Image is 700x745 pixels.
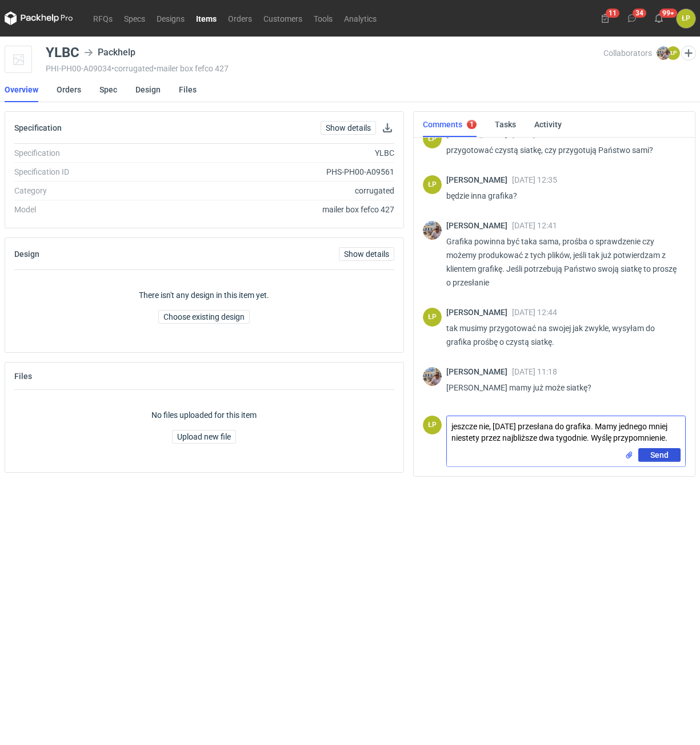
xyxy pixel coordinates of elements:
button: 11 [596,9,614,27]
button: Send [638,448,681,462]
button: Choose existing design [158,310,250,324]
span: [DATE] 12:35 [512,175,557,184]
a: Design [135,77,161,102]
a: Show details [339,247,394,261]
div: PHI-PH00-A09034 [46,64,603,73]
div: Łukasz Postawa [423,175,442,194]
span: Collaborators [603,49,652,58]
div: YLBC [46,46,79,59]
div: Łukasz Postawa [423,130,442,148]
img: Michał Palasek [423,221,442,240]
div: Łukasz Postawa [423,308,442,327]
span: [DATE] 12:41 [512,221,557,230]
a: Tools [308,11,338,25]
div: corrugated [166,185,394,196]
figcaption: ŁP [423,130,442,148]
h2: Files [14,372,32,381]
a: RFQs [87,11,118,25]
figcaption: ŁP [423,175,442,194]
svg: Packhelp Pro [5,11,73,25]
a: Customers [258,11,308,25]
img: Michał Palasek [423,367,442,386]
a: Analytics [338,11,382,25]
p: No files uploaded for this item [151,409,257,421]
a: Orders [222,11,258,25]
a: Spec [99,77,117,102]
span: [PERSON_NAME] [446,308,512,317]
a: Comments1 [423,112,477,137]
img: Michał Palasek [657,46,670,60]
p: przygotować czystą siatkę, czy przygotują Państwo sami? [446,143,677,157]
div: Model [14,204,166,215]
figcaption: ŁP [423,416,442,434]
div: YLBC [166,147,394,159]
a: Overview [5,77,38,102]
p: będzie inna grafika? [446,189,677,203]
p: [PERSON_NAME] mamy już może siatkę? [446,381,677,394]
span: [PERSON_NAME] [446,175,512,184]
textarea: jeszcze nie, [DATE] przesłana do grafika. Mamy jednego mniej niestety przez najbliższe dwa tygodn... [447,416,685,448]
span: [DATE] 12:44 [512,308,557,317]
div: Specification [14,147,166,159]
h2: Design [14,249,39,259]
button: Upload new file [172,430,236,444]
p: Grafika powinna być taka sama, prośba o sprawdzenie czy możemy produkować z tych plików, jeśli ta... [446,235,677,289]
div: Łukasz Postawa [677,9,695,28]
a: Tasks [495,112,516,137]
button: 34 [623,9,641,27]
div: Łukasz Postawa [423,416,442,434]
div: 1 [470,120,474,128]
span: Upload new file [177,433,231,441]
button: Edit collaborators [681,46,696,61]
a: Activity [534,112,562,137]
span: • mailer box fefco 427 [154,64,229,73]
div: Category [14,185,166,196]
span: [DATE] 11:18 [512,367,557,376]
a: Designs [151,11,190,25]
a: Show details [321,121,376,135]
div: Packhelp [84,46,135,59]
span: [PERSON_NAME] [446,367,512,376]
span: • corrugated [111,64,154,73]
a: Specs [118,11,151,25]
div: mailer box fefco 427 [166,204,394,215]
a: Orders [57,77,81,102]
figcaption: ŁP [423,308,442,327]
button: 99+ [650,9,668,27]
div: Specification ID [14,166,166,178]
h2: Specification [14,123,62,132]
p: tak musimy przygotować na swojej jak zwykle, wysyłam do grafika prośbę o czystą siatkę. [446,321,677,349]
p: There isn't any design in this item yet. [139,289,269,301]
span: Send [650,451,669,459]
a: Items [190,11,222,25]
figcaption: ŁP [666,46,680,60]
button: ŁP [677,9,695,28]
button: Download specification [381,121,394,135]
span: Choose existing design [163,313,245,321]
a: Files [179,77,197,102]
span: [PERSON_NAME] [446,221,512,230]
div: PHS-PH00-A09561 [166,166,394,178]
